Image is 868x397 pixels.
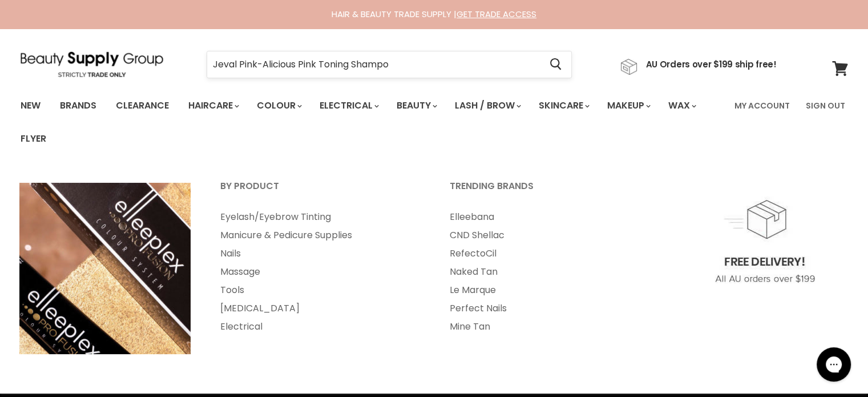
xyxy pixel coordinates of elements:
[435,281,663,299] a: Le Marque
[811,343,857,386] iframe: Gorgias live chat messenger
[435,208,663,336] ul: Main menu
[206,318,433,336] a: Electrical
[206,177,433,206] a: By Product
[311,94,386,118] a: Electrical
[388,94,444,118] a: Beauty
[207,51,541,78] input: Search
[728,94,797,118] a: My Account
[206,281,433,299] a: Tools
[248,94,309,118] a: Colour
[12,127,55,151] a: Flyer
[435,177,663,206] a: Trending Brands
[435,226,663,244] a: CND Shellac
[206,208,433,226] a: Eyelash/Eyebrow Tinting
[180,94,246,118] a: Haircare
[206,208,433,336] ul: Main menu
[660,94,703,118] a: Wax
[107,94,177,118] a: Clearance
[435,244,663,263] a: RefectoCil
[6,89,862,155] nav: Main
[206,226,433,244] a: Manicure & Pedicure Supplies
[435,263,663,281] a: Naked Tan
[12,89,728,155] ul: Main menu
[207,51,572,78] form: Product
[206,244,433,263] a: Nails
[530,94,596,118] a: Skincare
[435,208,663,226] a: Elleebana
[457,8,536,20] a: GET TRADE ACCESS
[541,51,571,78] button: Search
[446,94,528,118] a: Lash / Brow
[435,318,663,336] a: Mine Tan
[6,9,862,20] div: HAIR & BEAUTY TRADE SUPPLY |
[12,94,49,118] a: New
[599,94,657,118] a: Makeup
[435,299,663,318] a: Perfect Nails
[206,299,433,318] a: [MEDICAL_DATA]
[51,94,105,118] a: Brands
[799,94,852,118] a: Sign Out
[206,263,433,281] a: Massage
